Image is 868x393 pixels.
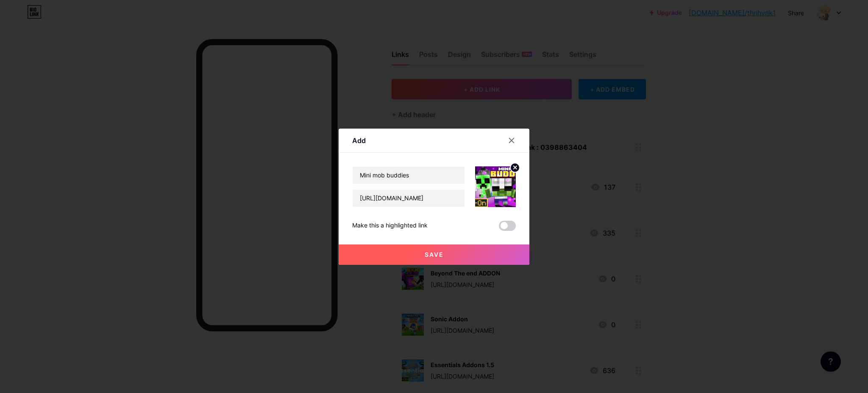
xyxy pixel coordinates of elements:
[353,167,465,184] input: Title
[353,190,465,207] input: URL
[352,135,366,146] div: Add
[352,221,428,231] div: Make this a highlighted link
[425,251,444,258] span: Save
[475,166,516,207] img: link_thumbnail
[339,244,529,265] button: Save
